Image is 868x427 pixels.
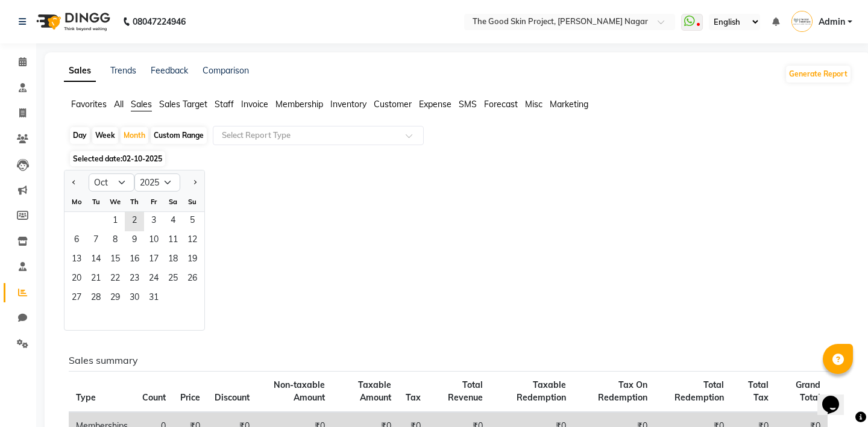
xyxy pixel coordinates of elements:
div: Thursday, October 16, 2025 [125,251,144,270]
div: Month [121,127,148,144]
div: Monday, October 27, 2025 [67,289,86,308]
span: Selected date: [70,151,165,166]
div: Wednesday, October 8, 2025 [105,231,125,251]
div: Mo [67,192,86,211]
div: Th [125,192,144,211]
div: Friday, October 24, 2025 [144,270,163,289]
div: Thursday, October 23, 2025 [125,270,144,289]
span: 26 [183,270,202,289]
b: 08047224946 [133,5,186,39]
span: Tax [406,392,421,403]
span: 18 [163,251,183,270]
span: 23 [125,270,144,289]
span: Inventory [330,99,366,110]
span: Discount [215,392,250,403]
span: Tax On Redemption [598,379,647,403]
span: 13 [67,251,86,270]
button: Previous month [69,173,79,192]
span: 25 [163,270,183,289]
div: Wednesday, October 1, 2025 [105,212,125,231]
span: Admin [819,16,845,28]
span: Marketing [550,99,588,110]
span: Sales [131,99,152,110]
a: Trends [110,65,136,76]
span: Expense [419,99,451,110]
span: 02-10-2025 [122,154,162,163]
span: 19 [183,251,202,270]
div: Thursday, October 2, 2025 [125,212,144,231]
span: 8 [105,231,125,251]
span: All [114,99,124,110]
span: Customer [374,99,412,110]
div: Custom Range [151,127,207,144]
div: Thursday, October 9, 2025 [125,231,144,251]
button: Next month [190,173,200,192]
div: Sunday, October 5, 2025 [183,212,202,231]
span: Type [76,392,96,403]
div: Sa [163,192,183,211]
span: Non-taxable Amount [274,379,325,403]
span: 12 [183,231,202,251]
div: Su [183,192,202,211]
span: Membership [275,99,323,110]
span: 30 [125,289,144,308]
span: 10 [144,231,163,251]
div: Saturday, October 11, 2025 [163,231,183,251]
div: Wednesday, October 29, 2025 [105,289,125,308]
div: Sunday, October 19, 2025 [183,251,202,270]
span: Invoice [241,99,268,110]
span: 21 [86,270,105,289]
span: 5 [183,212,202,231]
div: Monday, October 6, 2025 [67,231,86,251]
span: Sales Target [159,99,207,110]
h6: Sales summary [69,355,842,366]
span: 24 [144,270,163,289]
div: Tu [86,192,105,211]
span: 9 [125,231,144,251]
div: Tuesday, October 14, 2025 [86,251,105,270]
div: Saturday, October 18, 2025 [163,251,183,270]
span: Total Tax [748,379,769,403]
span: 29 [105,289,125,308]
span: Favorites [71,99,107,110]
div: Friday, October 3, 2025 [144,212,163,231]
span: 31 [144,289,163,308]
div: Saturday, October 25, 2025 [163,270,183,289]
div: Saturday, October 4, 2025 [163,212,183,231]
span: Count [142,392,166,403]
div: Sunday, October 12, 2025 [183,231,202,251]
span: 17 [144,251,163,270]
div: Tuesday, October 28, 2025 [86,289,105,308]
span: Staff [215,99,234,110]
div: Tuesday, October 21, 2025 [86,270,105,289]
img: logo [31,5,113,39]
div: Friday, October 10, 2025 [144,231,163,251]
span: 7 [86,231,105,251]
span: 11 [163,231,183,251]
span: SMS [459,99,477,110]
span: 1 [105,212,125,231]
a: Feedback [151,65,188,76]
span: 28 [86,289,105,308]
a: Sales [64,60,96,82]
div: Sunday, October 26, 2025 [183,270,202,289]
span: Total Revenue [448,379,483,403]
div: Friday, October 31, 2025 [144,289,163,308]
div: Tuesday, October 7, 2025 [86,231,105,251]
span: Taxable Amount [358,379,391,403]
div: We [105,192,125,211]
span: 4 [163,212,183,231]
div: Thursday, October 30, 2025 [125,289,144,308]
span: Price [180,392,200,403]
div: Fr [144,192,163,211]
div: Wednesday, October 22, 2025 [105,270,125,289]
span: 2 [125,212,144,231]
span: 6 [67,231,86,251]
select: Select month [89,173,134,192]
span: 3 [144,212,163,231]
span: 16 [125,251,144,270]
span: 27 [67,289,86,308]
span: 14 [86,251,105,270]
select: Select year [134,173,180,192]
a: Comparison [203,65,249,76]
